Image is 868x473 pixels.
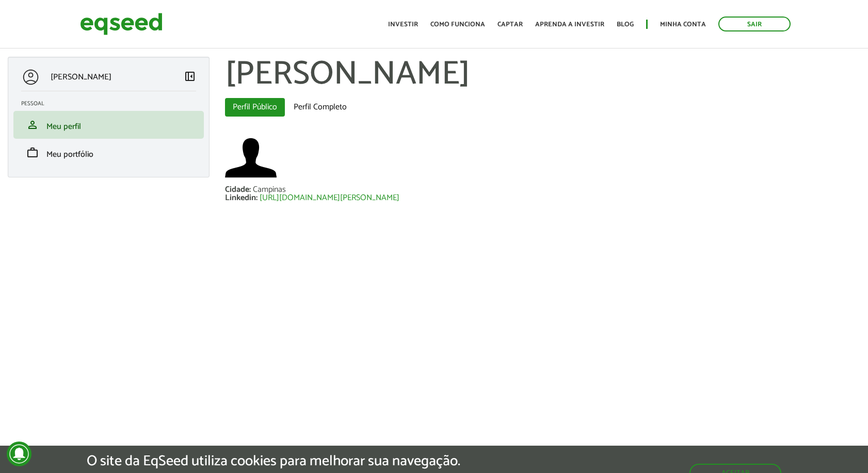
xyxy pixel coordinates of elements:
span: work [26,146,39,159]
img: EqSeed [80,10,163,38]
a: [URL][DOMAIN_NAME][PERSON_NAME] [260,194,399,202]
h2: Pessoal [21,101,204,107]
h5: O site da EqSeed utiliza cookies para melhorar sua navegação. [87,453,460,469]
a: Investir [388,21,418,28]
h1: [PERSON_NAME] [225,57,861,93]
a: Captar [497,21,523,28]
li: Meu perfil [13,111,204,139]
a: workMeu portfólio [21,146,196,159]
a: Colapsar menu [184,70,196,85]
span: person [26,119,39,131]
a: Perfil Completo [286,98,355,117]
img: Foto de LUIS ALBERTO LEAL [225,132,277,184]
a: Como funciona [430,21,485,28]
div: Cidade [225,186,253,194]
a: Sair [718,17,791,31]
a: Minha conta [660,21,706,28]
p: [PERSON_NAME] [51,72,111,82]
div: Linkedin [225,194,260,202]
li: Meu portfólio [13,139,204,167]
div: Campinas [253,186,286,194]
span: Meu perfil [46,120,81,134]
a: Perfil Público [225,98,285,117]
a: Aprenda a investir [535,21,604,28]
a: Ver perfil do usuário. [225,132,277,184]
span: : [256,191,258,205]
span: Meu portfólio [46,148,93,161]
span: : [249,183,251,197]
span: left_panel_close [184,70,196,83]
a: personMeu perfil [21,119,196,131]
a: Blog [617,21,634,28]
